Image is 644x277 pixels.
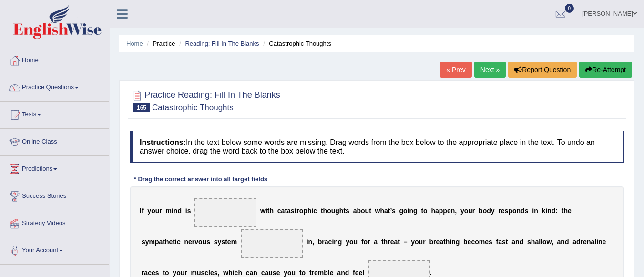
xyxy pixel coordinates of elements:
b: s [206,238,210,246]
b: s [214,269,218,277]
b: n [517,207,521,215]
span: Drop target [241,229,303,258]
b: n [598,238,603,246]
b: u [468,207,472,215]
b: t [369,207,371,215]
b: l [328,269,330,277]
b: n [174,207,178,215]
b: b [324,269,328,277]
b: s [502,238,506,246]
b: d [521,207,525,215]
a: « Prev [440,62,471,78]
b: l [208,269,210,277]
b: a [281,207,285,215]
b: g [413,207,418,215]
b: . [430,269,432,277]
b: n [515,238,520,246]
b: e [227,238,231,246]
b: a [337,269,341,277]
b: n [253,269,257,277]
b: i [266,207,267,215]
b: a [591,238,594,246]
b: y [173,269,176,277]
b: o [176,269,181,277]
b: t [506,238,508,246]
a: Tests [0,102,109,125]
b: g [338,238,342,246]
b: o [464,207,469,215]
b: r [159,207,162,215]
b: a [325,238,328,246]
b: s [273,269,276,277]
b: h [238,269,242,277]
b: o [364,238,368,246]
b: a [572,238,576,246]
b: y [346,238,349,246]
b: o [299,207,304,215]
b: h [380,207,385,215]
b: l [541,238,542,246]
b: e [188,238,192,246]
b: i [450,238,451,246]
b: b [429,238,433,246]
li: Catastrophic Thoughts [261,39,331,48]
b: i [408,207,409,215]
b: b [318,238,322,246]
b: t [381,238,384,246]
b: y [218,238,222,246]
b: s [221,238,225,246]
span: 0 [565,4,574,13]
b: b [479,207,483,215]
b: l [594,238,596,246]
small: Catastrophic Thoughts [152,103,234,112]
b: s [489,238,492,246]
b: t [443,238,446,246]
b: i [532,207,534,215]
b: n [587,238,591,246]
b: e [276,269,280,277]
b: s [291,207,295,215]
b: i [596,238,598,246]
b: t [163,238,165,246]
b: u [419,238,423,246]
b: n [409,207,414,215]
b: a [557,238,561,246]
b: a [435,207,439,215]
span: 165 [133,103,150,112]
b: u [354,238,358,246]
b: e [447,207,451,215]
b: k [542,207,545,215]
b: t [421,207,423,215]
b: f [353,269,355,277]
b: c [261,269,265,277]
b: t [388,207,390,215]
b: r [312,269,314,277]
a: Predictions [0,156,109,180]
b: p [303,207,307,215]
b: a [250,269,254,277]
b: e [583,238,587,246]
b: a [265,269,268,277]
b: t [285,207,287,215]
b: y [491,207,495,215]
a: Online Class [0,129,109,153]
button: Re-Attempt [579,62,632,78]
b: , [218,269,220,277]
a: Practice Questions [0,74,109,98]
b: e [603,238,606,246]
b: b [463,238,468,246]
b: i [233,269,235,277]
b: c [148,269,152,277]
b: p [443,207,447,215]
b: r [581,238,583,246]
b: o [415,238,419,246]
b: t [267,207,270,215]
b: e [501,207,505,215]
a: Strategy Videos [0,210,109,234]
b: h [563,207,568,215]
b: h [165,238,169,246]
b: e [485,238,489,246]
b: o [198,238,203,246]
b: i [172,207,174,215]
b: a [535,238,539,246]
